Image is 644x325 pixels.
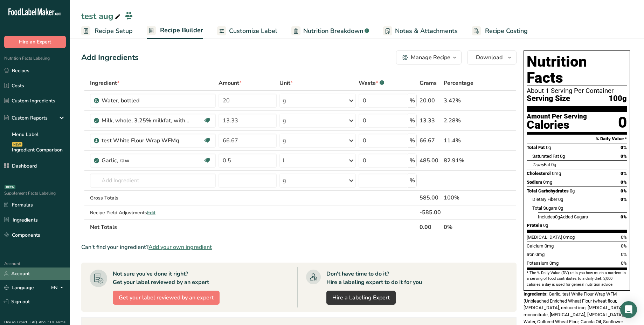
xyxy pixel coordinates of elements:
[444,116,483,125] div: 2.28%
[291,23,369,39] a: Nutrition Breakdown
[81,243,517,251] div: Can't find your ingredient?
[95,26,133,36] span: Recipe Setup
[283,136,286,145] div: g
[147,22,203,39] a: Recipe Builder
[81,52,139,63] div: Add Ingredients
[549,260,559,266] span: 0mg
[558,205,563,211] span: 0g
[4,320,29,325] a: Hire an Expert .
[4,282,34,294] a: Language
[90,174,216,188] input: Add Ingredient
[279,79,293,87] span: Unit
[102,96,189,105] div: Water, bottled
[527,135,627,143] section: % Daily Value *
[444,136,483,145] div: 11.4%
[229,26,277,36] span: Customize Label
[527,260,548,266] span: Potassium
[444,96,483,105] div: 3.42%
[485,26,528,36] span: Recipe Costing
[4,36,66,48] button: Hire an Expert
[618,113,627,132] div: 0
[621,145,627,150] span: 0%
[532,197,557,202] span: Dietary Fiber
[527,223,542,228] span: Protein
[326,270,422,286] div: Don't have time to do it? Hire a labeling expert to do it for you
[444,79,473,87] span: Percentage
[527,180,542,185] span: Sodium
[543,223,548,228] span: 0g
[621,243,627,249] span: 0%
[527,235,562,240] span: [MEDICAL_DATA]
[90,194,216,202] div: Gross Totals
[81,23,133,39] a: Recipe Setup
[532,162,544,167] i: Trans
[411,53,450,62] div: Manage Recipe
[5,185,15,189] div: BETA
[442,219,485,234] th: 0%
[420,79,437,87] span: Grams
[524,291,548,297] span: Ingredients:
[51,284,66,292] div: EN
[535,252,545,257] span: 0mg
[160,26,203,35] span: Recipe Builder
[444,156,483,165] div: 82.91%
[609,94,627,103] span: 100g
[102,116,189,125] div: Milk, whole, 3.25% milkfat, without added vitamin A and [MEDICAL_DATA]
[467,50,517,65] button: Download
[570,188,575,194] span: 0g
[148,243,212,251] span: Add your own ingredient
[538,214,588,219] span: Includes Added Sugars
[527,87,627,94] div: About 1 Serving Per Container
[102,156,189,165] div: Garlic, raw
[102,136,189,145] div: test White Flour Wrap WFMq
[283,96,286,105] div: g
[30,320,39,325] a: FAQ .
[359,79,384,87] div: Waste
[621,235,627,240] span: 0%
[12,142,22,147] div: NEW
[472,23,528,39] a: Recipe Costing
[527,188,569,194] span: Total Carbohydrates
[532,162,550,167] span: Fat
[283,116,286,125] div: g
[621,180,627,185] span: 0%
[545,243,554,249] span: 0mg
[113,291,220,305] button: Get your label reviewed by an expert
[527,54,627,86] h1: Nutrition Facts
[527,252,534,257] span: Iron
[119,293,214,302] span: Get your label reviewed by an expert
[558,197,563,202] span: 0g
[147,209,155,216] span: Edit
[326,291,396,305] a: Hire a Labeling Expert
[420,156,441,165] div: 485.00
[560,154,565,159] span: 0g
[543,180,552,185] span: 0mg
[621,197,627,202] span: 0%
[621,214,627,219] span: 0%
[552,171,561,176] span: 0mg
[527,113,587,120] div: Amount Per Serving
[476,53,503,62] span: Download
[621,252,627,257] span: 0%
[396,50,462,65] button: Manage Recipe
[620,301,637,318] div: Open Intercom Messenger
[4,114,48,122] div: Custom Reports
[527,270,627,287] section: * The % Daily Value (DV) tells you how much a nutrient in a serving of food contributes to a dail...
[527,94,570,103] span: Serving Size
[89,219,418,234] th: Net Totals
[527,243,543,249] span: Calcium
[113,270,209,286] div: Not sure you've done it right? Get your label reviewed by an expert
[418,219,442,234] th: 0.00
[527,145,545,150] span: Total Fat
[420,116,441,125] div: 13.33
[546,145,551,150] span: 0g
[555,214,560,219] span: 0g
[621,188,627,194] span: 0%
[420,208,441,217] div: -585.00
[527,120,587,130] div: Calories
[81,10,122,22] div: test aug
[621,154,627,159] span: 0%
[283,176,286,185] div: g
[219,79,242,87] span: Amount
[420,136,441,145] div: 66.67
